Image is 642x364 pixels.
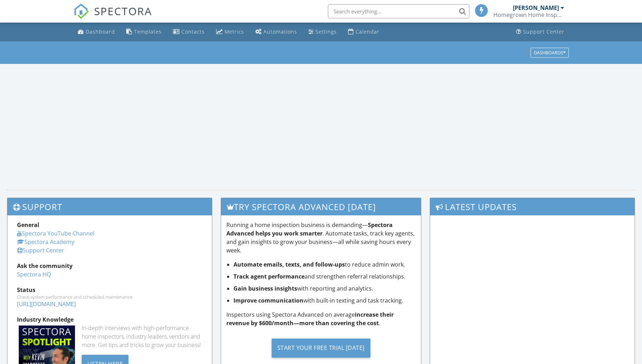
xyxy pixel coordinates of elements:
div: In-depth interviews with high-performance home inspectors, industry leaders, vendors and more. Ge... [82,324,202,349]
a: Automations (Basic) [253,25,300,38]
h3: Try spectora advanced [DATE] [221,198,421,215]
div: Support Center [523,28,565,35]
a: Spectora YouTube Channel [17,229,94,237]
p: Inspectors using Spectora Advanced on average . [226,310,416,327]
strong: Automate emails, texts, and follow-ups [233,261,345,268]
a: Support Center [513,25,567,38]
div: [PERSON_NAME] [513,4,559,11]
input: Search everything... [328,4,469,18]
img: The Best Home Inspection Software - Spectora [74,4,89,19]
div: Status [17,286,202,294]
strong: Spectora Advanced helps you work smarter [226,221,393,237]
div: Settings [316,28,337,35]
a: Calendar [345,25,382,38]
div: Check system performance and scheduled maintenance. [17,294,202,300]
a: Spectora HQ [17,270,51,278]
li: with reporting and analytics. [233,284,416,293]
strong: Gain business insights [233,285,297,292]
div: Templates [134,28,162,35]
li: and strengthen referral relationships. [233,272,416,281]
h3: Latest Updates [430,198,635,215]
span: SPECTORA [94,4,152,18]
li: with built-in texting and task tracking. [233,296,416,305]
button: Dashboards [531,48,569,58]
li: to reduce admin work. [233,260,416,269]
div: Calendar [355,28,380,35]
div: Contacts [181,28,205,35]
div: Dashboards [534,50,566,55]
a: Start Your Free Trial [DATE] [226,333,416,363]
a: Settings [306,25,340,38]
strong: Improve communication [233,297,303,304]
div: Dashboard [86,28,115,35]
a: Dashboard [75,25,118,38]
strong: increase their revenue by $600/month—more than covering the cost [226,311,394,327]
strong: Track agent performance [233,273,305,280]
div: Industry Knowledge [17,315,202,324]
p: Running a home inspection business is demanding— . Automate tasks, track key agents, and gain ins... [226,221,416,255]
div: Ask the community [17,262,202,270]
div: Homegrown Home Inspection [493,11,564,18]
a: Support Center [17,246,64,254]
strong: General [17,221,39,229]
a: Spectora Academy [17,238,74,246]
a: SPECTORA [74,10,152,24]
a: Templates [123,25,164,38]
a: Contacts [170,25,208,38]
div: Start Your Free Trial [DATE] [272,339,370,358]
div: Metrics [225,28,244,35]
h3: Support [7,198,212,215]
div: Automations [264,28,297,35]
a: [URL][DOMAIN_NAME] [17,300,76,308]
a: Metrics [213,25,247,38]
